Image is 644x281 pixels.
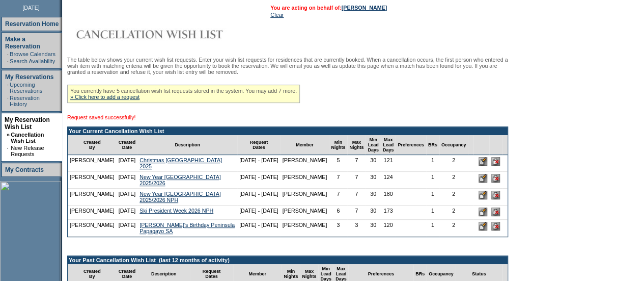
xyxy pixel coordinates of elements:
a: » Click here to add a request [70,94,139,100]
td: 30 [366,155,381,172]
input: Delete this Request [491,208,500,216]
input: Edit this Request [479,208,487,216]
td: Max Lead Days [381,135,396,155]
td: [DATE] [117,172,138,189]
nobr: [DATE] - [DATE] [239,174,278,180]
td: [PERSON_NAME] [281,155,329,172]
a: My Reservation Wish List [5,116,50,131]
td: Created Date [117,135,138,155]
input: Delete this Request [491,174,500,183]
td: Member [281,135,329,155]
td: · [7,95,9,107]
td: 2 [439,189,468,206]
td: 7 [329,172,347,189]
td: Min Nights [329,135,347,155]
a: My Reservations [5,73,53,81]
td: · [7,82,9,94]
td: [DATE] [117,155,138,172]
td: Max Nights [347,135,366,155]
div: You currently have 5 cancellation wish list requests stored in the system. You may add 7 more. [67,85,300,103]
img: Cancellation Wish List [67,24,271,44]
td: Request Dates [237,135,281,155]
a: Clear [270,12,284,18]
nobr: [DATE] - [DATE] [239,157,278,163]
td: Description [137,135,237,155]
input: Delete this Request [491,157,500,166]
a: Reservation Home [5,20,59,28]
td: 180 [381,189,396,206]
td: 30 [366,206,381,220]
td: [PERSON_NAME] [68,206,117,220]
a: Browse Calendars [10,51,55,57]
td: 7 [329,189,347,206]
td: [PERSON_NAME] [281,189,329,206]
a: Ski President Week 2026 NPH [139,208,213,214]
td: 3 [329,220,347,237]
td: 2 [439,172,468,189]
td: [DATE] [117,206,138,220]
td: 7 [347,172,366,189]
a: [PERSON_NAME]'s Birthday Peninsula Papagayo SA [139,222,235,234]
a: Christmas [GEOGRAPHIC_DATA] 2025 [139,157,222,169]
nobr: [DATE] - [DATE] [239,191,278,197]
td: 30 [366,189,381,206]
td: 2 [439,155,468,172]
a: New Release Requests [11,145,44,157]
td: 1 [426,189,439,206]
a: Upcoming Reservations [10,82,42,94]
td: 5 [329,155,347,172]
td: [PERSON_NAME] [68,172,117,189]
td: 1 [426,172,439,189]
td: Preferences [396,135,426,155]
td: [PERSON_NAME] [281,206,329,220]
a: New Year [GEOGRAPHIC_DATA] 2025/2026 NPH [139,191,221,203]
input: Edit this Request [479,174,487,183]
td: 121 [381,155,396,172]
td: 1 [426,155,439,172]
td: [PERSON_NAME] [68,220,117,237]
a: [PERSON_NAME] [342,5,387,11]
td: 120 [381,220,396,237]
td: 7 [347,206,366,220]
td: Your Past Cancellation Wish List (last 12 months of activity) [68,256,508,264]
td: Your Current Cancellation Wish List [68,127,508,135]
td: [DATE] [117,189,138,206]
td: 124 [381,172,396,189]
input: Delete this Request [491,191,500,199]
td: Occupancy [439,135,468,155]
td: 7 [347,189,366,206]
td: BRs [426,135,439,155]
nobr: [DATE] - [DATE] [239,222,278,228]
td: Min Lead Days [366,135,381,155]
td: [DATE] [117,220,138,237]
td: [PERSON_NAME] [281,220,329,237]
input: Edit this Request [479,191,487,199]
td: 30 [366,220,381,237]
a: Search Availability [10,58,55,64]
input: Edit this Request [479,157,487,166]
td: 1 [426,220,439,237]
td: Created By [68,135,117,155]
td: [PERSON_NAME] [68,189,117,206]
td: 2 [439,220,468,237]
input: Delete this Request [491,222,500,231]
td: [PERSON_NAME] [281,172,329,189]
b: » [7,132,10,138]
td: 1 [426,206,439,220]
td: · [7,58,9,64]
span: You are acting on behalf of: [270,5,387,11]
span: Request saved successfully! [67,114,135,120]
a: My Contracts [5,166,44,173]
td: 3 [347,220,366,237]
input: Edit this Request [479,222,487,231]
a: New Year [GEOGRAPHIC_DATA] 2025/2026 [139,174,221,186]
a: Cancellation Wish List [11,132,44,144]
td: 173 [381,206,396,220]
td: 6 [329,206,347,220]
td: · [7,51,9,57]
td: 30 [366,172,381,189]
td: [PERSON_NAME] [68,155,117,172]
td: · [7,145,10,157]
a: Reservation History [10,95,40,107]
nobr: [DATE] - [DATE] [239,208,278,214]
